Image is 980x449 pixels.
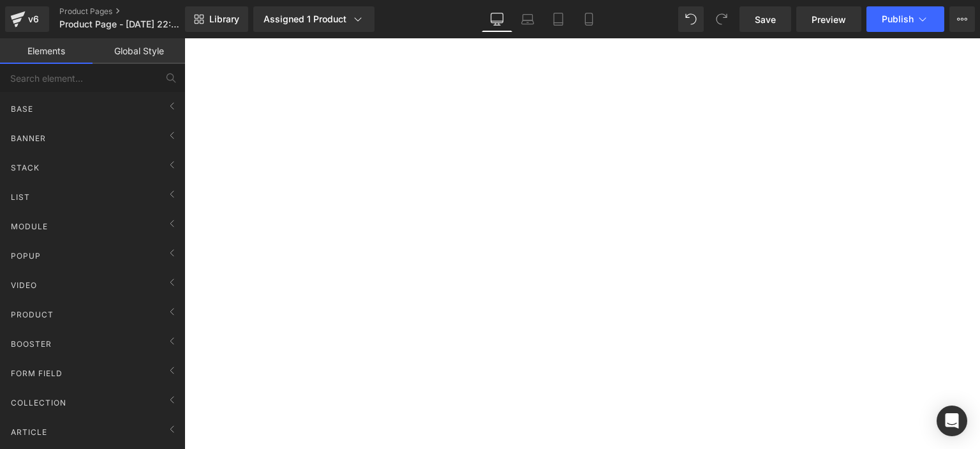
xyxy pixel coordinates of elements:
[812,13,846,26] span: Preview
[10,279,38,291] span: Video
[264,13,364,26] div: Assigned 1 Product
[709,6,734,32] button: Redo
[185,6,248,32] a: New Library
[678,6,704,32] button: Undo
[10,308,55,321] span: Product
[882,14,914,24] span: Publish
[10,367,64,379] span: Form Field
[10,397,68,409] span: Collection
[209,13,239,25] span: Library
[937,406,967,436] div: Open Intercom Messenger
[93,38,185,64] a: Global Style
[10,103,34,115] span: Base
[10,220,49,232] span: Module
[543,6,574,32] a: Tablet
[26,11,41,27] div: v6
[755,13,776,26] span: Save
[866,6,944,32] button: Publish
[10,132,47,144] span: Banner
[10,162,41,174] span: Stack
[482,6,512,32] a: Desktop
[949,6,975,32] button: More
[796,6,861,32] a: Preview
[59,19,182,29] span: Product Page - [DATE] 22:10:50
[10,338,53,350] span: Booster
[10,191,31,203] span: List
[574,6,604,32] a: Mobile
[5,6,49,32] a: v6
[10,250,42,262] span: Popup
[10,426,48,438] span: Article
[59,6,206,17] a: Product Pages
[512,6,543,32] a: Laptop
